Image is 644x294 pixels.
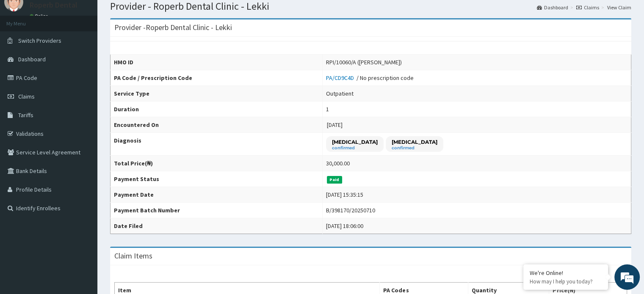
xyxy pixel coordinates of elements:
[111,156,323,171] th: Total Price(₦)
[326,222,363,230] div: [DATE] 18:06:00
[607,4,631,11] a: View Claim
[18,37,61,44] span: Switch Providers
[30,1,77,9] p: Roperb Dental
[111,133,323,156] th: Diagnosis
[326,190,363,199] div: [DATE] 15:35:15
[326,159,350,168] div: 30,000.00
[111,203,323,218] th: Payment Batch Number
[530,278,602,285] p: How may I help you today?
[392,138,437,146] p: [MEDICAL_DATA]
[332,138,378,146] p: [MEDICAL_DATA]
[111,55,323,70] th: HMO ID
[392,146,437,150] small: confirmed
[111,70,323,86] th: PA Code / Prescription Code
[111,102,323,117] th: Duration
[110,1,631,12] h1: Provider - Roperb Dental Clinic - Lekki
[111,171,323,187] th: Payment Status
[576,4,599,11] a: Claims
[111,218,323,234] th: Date Filed
[111,86,323,102] th: Service Type
[111,187,323,203] th: Payment Date
[537,4,568,11] a: Dashboard
[18,93,35,100] span: Claims
[326,105,329,113] div: 1
[114,252,152,260] h3: Claim Items
[111,117,323,133] th: Encountered On
[327,176,342,184] span: Paid
[530,269,602,277] div: We're Online!
[30,13,50,19] a: Online
[18,55,46,63] span: Dashboard
[326,206,375,214] div: B/398170/20250710
[332,146,378,150] small: confirmed
[114,24,232,31] h3: Provider - Roperb Dental Clinic - Lekki
[326,74,414,82] div: / No prescription code
[326,74,357,82] a: PA/CD9C4D
[18,111,33,119] span: Tariffs
[326,58,402,66] div: RPI/10060/A ([PERSON_NAME])
[327,121,343,129] span: [DATE]
[326,89,354,98] div: Outpatient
